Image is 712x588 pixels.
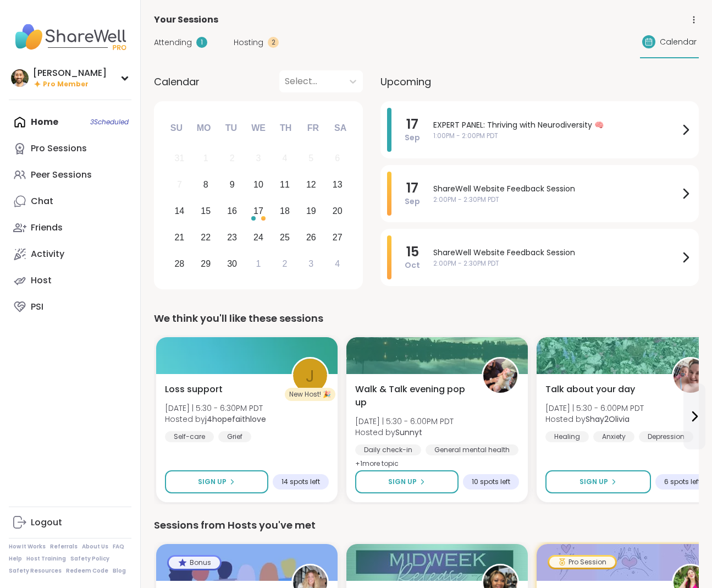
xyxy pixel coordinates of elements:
div: Not available Sunday, August 31st, 2025 [168,147,191,171]
a: Redeem Code [66,567,108,575]
div: General mental health [426,444,518,455]
a: Safety Resources [9,567,62,575]
div: month 2025-09 [166,145,350,277]
div: Choose Sunday, September 28th, 2025 [168,252,191,276]
div: Choose Friday, October 3rd, 2025 [299,252,323,276]
div: Not available Saturday, September 6th, 2025 [325,147,349,171]
div: Friends [31,222,63,234]
span: Upcoming [380,74,431,89]
span: Hosted by [165,414,266,425]
span: j [306,363,314,389]
div: Choose Saturday, September 20th, 2025 [325,200,349,223]
div: 2 [282,256,287,271]
div: 27 [333,230,343,245]
div: 31 [174,151,184,166]
div: 18 [280,204,290,218]
b: j4hopefaithlove [205,414,266,425]
div: Choose Friday, September 26th, 2025 [299,226,323,249]
div: Choose Tuesday, September 16th, 2025 [220,200,244,223]
div: Choose Wednesday, October 1st, 2025 [247,252,271,276]
a: How It Works [9,543,46,551]
div: 9 [230,177,235,192]
div: Choose Tuesday, September 30th, 2025 [220,252,244,276]
div: Not available Friday, September 5th, 2025 [299,147,323,171]
div: 7 [177,177,182,192]
span: Your Sessions [154,13,218,26]
span: 14 spots left [282,477,320,486]
button: Sign Up [355,470,459,493]
div: 17 [253,204,263,218]
span: Talk about your day [545,383,635,396]
div: 12 [306,177,316,192]
span: 2:00PM - 2:30PM PDT [433,195,679,205]
span: 15 [406,244,419,260]
div: 3 [308,256,313,271]
div: Choose Sunday, September 14th, 2025 [168,200,191,223]
div: 4 [335,256,340,271]
div: 21 [174,230,184,245]
div: Th [274,116,298,140]
div: 15 [201,204,211,218]
span: Oct [405,260,420,271]
div: [PERSON_NAME] [33,67,107,79]
div: Fr [301,116,325,140]
div: Depression [639,431,693,442]
div: We [246,116,271,140]
div: 14 [174,204,184,218]
div: Choose Tuesday, September 9th, 2025 [220,173,244,197]
div: Choose Thursday, September 18th, 2025 [273,200,297,223]
div: Choose Wednesday, September 10th, 2025 [247,173,271,197]
span: Attending [154,37,192,48]
span: 2:00PM - 2:30PM PDT [433,259,679,268]
img: Sunnyt [483,359,517,393]
span: Calendar [154,74,200,89]
div: Not available Tuesday, September 2nd, 2025 [220,147,244,171]
div: 11 [280,177,290,192]
a: PSI [9,294,131,320]
span: 6 spots left [664,477,700,486]
div: 3 [256,151,261,166]
div: Peer Sessions [31,169,92,181]
span: Loss support [165,383,223,396]
div: 20 [333,204,343,218]
div: Chat [31,195,53,207]
div: Host [31,274,52,287]
a: Safety Policy [70,555,109,563]
span: Pro Member [43,80,89,89]
div: Sa [328,116,352,140]
div: Logout [31,516,62,529]
div: 30 [227,256,237,271]
div: Choose Tuesday, September 23rd, 2025 [220,226,244,249]
div: 6 [335,151,340,166]
div: 1 [256,256,261,271]
div: 2 [230,151,235,166]
a: Chat [9,188,131,215]
span: Hosted by [545,414,644,425]
span: ShareWell Website Feedback Session [433,183,679,195]
button: Sign Up [545,470,651,493]
div: 23 [227,230,237,245]
a: FAQ [113,543,124,551]
div: Choose Monday, September 29th, 2025 [194,252,218,276]
a: Activity [9,241,131,267]
a: Host [9,267,131,294]
div: Activity [31,248,64,260]
div: New Host! 🎉 [285,388,335,401]
div: Daily check-in [355,444,421,455]
a: Pro Sessions [9,135,131,162]
div: Choose Saturday, October 4th, 2025 [325,252,349,276]
div: Choose Friday, September 19th, 2025 [299,200,323,223]
div: 26 [306,230,316,245]
span: 17 [406,180,418,196]
div: Mo [191,116,216,140]
span: Sep [405,196,420,207]
div: Anxiety [593,431,634,442]
div: 24 [253,230,263,245]
div: Choose Friday, September 12th, 2025 [299,173,323,197]
div: 25 [280,230,290,245]
a: Peer Sessions [9,162,131,188]
div: Choose Wednesday, September 17th, 2025 [247,200,271,223]
div: Choose Thursday, October 2nd, 2025 [273,252,297,276]
span: Sign Up [579,477,608,487]
div: Self-care [165,431,214,442]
